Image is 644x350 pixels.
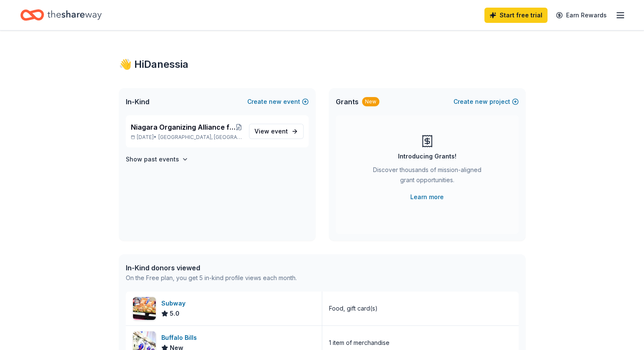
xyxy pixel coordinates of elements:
div: 1 item of merchandise [329,338,390,348]
span: new [475,97,488,107]
a: Earn Rewards [551,8,612,23]
a: Start free trial [484,8,547,23]
span: View [254,126,288,136]
div: Buffalo Bills [161,333,200,343]
h4: Show past events [126,154,179,164]
div: 👋 Hi Danessia [119,58,525,71]
div: New [362,97,379,106]
div: Introducing Grants! [398,151,456,161]
a: Learn more [410,192,444,202]
span: [GEOGRAPHIC_DATA], [GEOGRAPHIC_DATA] [158,134,242,141]
span: 5.0 [170,308,180,319]
a: Home [20,5,102,25]
a: View event [249,124,304,139]
span: Grants [336,97,359,107]
img: Image for Subway [133,297,156,320]
button: Createnewproject [453,97,519,107]
button: Show past events [126,154,188,164]
p: [DATE] • [131,134,242,141]
span: Niagara Organizing Alliance for Hope, Inc.'s Gala Awards & Auction a Night with the Stars [131,122,235,132]
button: Createnewevent [247,97,309,107]
span: new [269,97,282,107]
span: In-Kind [126,97,149,107]
div: On the Free plan, you get 5 in-kind profile views each month. [126,273,297,283]
span: event [271,128,288,135]
div: Subway [161,298,189,308]
div: Food, gift card(s) [329,303,378,314]
div: Discover thousands of mission-aligned grant opportunities. [370,165,485,189]
div: In-Kind donors viewed [126,263,297,273]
